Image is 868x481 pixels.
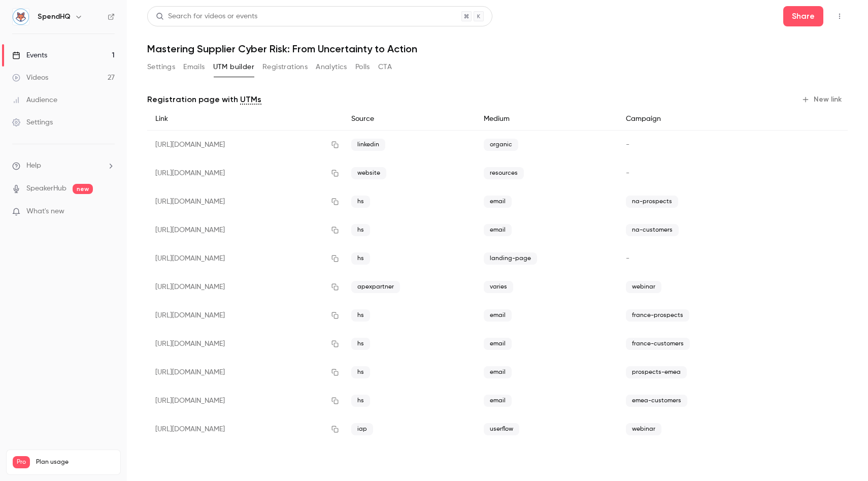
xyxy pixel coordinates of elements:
[213,59,254,75] button: UTM builder
[26,206,64,217] span: What's new
[12,73,48,83] div: Videos
[147,273,343,301] div: [URL][DOMAIN_NAME]
[484,395,512,407] span: email
[626,338,690,350] span: france-customers
[626,309,689,322] span: france-prospects
[316,59,347,75] button: Analytics
[355,59,370,75] button: Polls
[378,59,392,75] button: CTA
[147,301,343,330] div: [URL][DOMAIN_NAME]
[484,252,537,265] span: landing-page
[484,139,518,151] span: organic
[351,281,400,293] span: apexpartner
[783,6,823,26] button: Share
[626,423,661,435] span: webinar
[626,366,687,378] span: prospects-emea
[476,108,618,131] div: Medium
[484,366,512,378] span: email
[618,108,782,131] div: Campaign
[147,108,343,131] div: Link
[147,244,343,273] div: [URL][DOMAIN_NAME]
[12,50,47,60] div: Events
[38,12,71,22] h6: SpendHQ
[351,252,370,265] span: hs
[183,59,205,75] button: Emails
[147,59,175,75] button: Settings
[351,338,370,350] span: hs
[626,196,678,208] span: na-prospects
[351,395,370,407] span: hs
[351,423,373,435] span: iap
[147,93,261,106] p: Registration page with
[147,415,343,443] div: [URL][DOMAIN_NAME]
[156,11,257,22] div: Search for videos or events
[351,366,370,378] span: hs
[484,338,512,350] span: email
[626,281,661,293] span: webinar
[36,458,114,466] span: Plan usage
[626,170,629,177] span: -
[343,108,476,131] div: Source
[147,387,343,415] div: [URL][DOMAIN_NAME]
[147,43,848,55] h1: Mastering Supplier Cyber Risk: From Uncertainty to Action
[351,139,385,151] span: linkedin
[13,456,30,468] span: Pro
[351,224,370,236] span: hs
[484,167,524,179] span: resources
[12,95,57,105] div: Audience
[484,196,512,208] span: email
[351,196,370,208] span: hs
[484,224,512,236] span: email
[13,9,29,25] img: SpendHQ
[12,117,53,127] div: Settings
[626,224,679,236] span: na-customers
[626,255,629,262] span: -
[26,161,41,171] span: Help
[797,91,848,108] button: New link
[147,358,343,387] div: [URL][DOMAIN_NAME]
[147,159,343,187] div: [URL][DOMAIN_NAME]
[12,161,115,171] li: help-dropdown-opener
[147,131,343,159] div: [URL][DOMAIN_NAME]
[147,330,343,358] div: [URL][DOMAIN_NAME]
[351,167,386,179] span: website
[262,59,308,75] button: Registrations
[73,184,93,194] span: new
[484,309,512,322] span: email
[147,216,343,244] div: [URL][DOMAIN_NAME]
[240,93,261,106] a: UTMs
[626,141,629,148] span: -
[26,183,66,194] a: SpeakerHub
[484,281,513,293] span: varies
[484,423,519,435] span: userflow
[626,395,687,407] span: emea-customers
[351,309,370,322] span: hs
[147,187,343,216] div: [URL][DOMAIN_NAME]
